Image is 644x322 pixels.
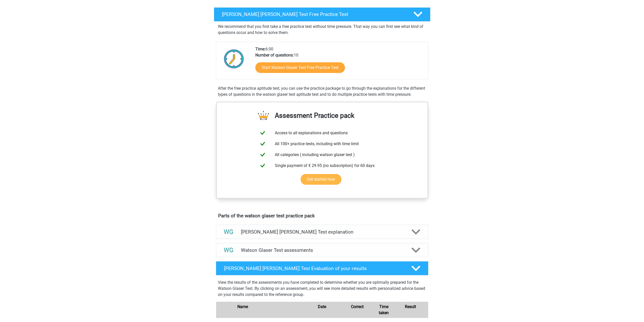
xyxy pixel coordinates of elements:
[340,304,375,316] div: Correct
[255,53,294,58] b: Number of questions:
[218,24,426,36] p: We recommend that you first take a free practice test without time pressure. That way you can fir...
[218,279,426,298] p: View the results of the assessments you have completed to determine whether you are optimally pre...
[218,213,426,219] h4: Parts of the watson glaser test practice pack
[221,46,247,71] img: Clock
[216,85,428,98] div: After the free practice aptitude test, you can use the practice package to go through the explana...
[214,261,430,275] a: [PERSON_NAME] [PERSON_NAME] Test Evaluation of your results
[255,62,345,73] a: Start Watson Glaser Test Free Practice Test
[393,304,428,316] div: Result
[304,304,340,316] div: Date
[301,174,341,185] a: Get started now
[241,247,403,253] h4: Watson Glaser Test assessments
[375,304,393,316] div: Time taken
[214,243,430,257] a: assessments Watson Glaser Test assessments
[214,225,430,239] a: explanations [PERSON_NAME] [PERSON_NAME] Test explanation
[252,46,428,79] div: 6:00 10
[234,304,304,316] div: Name
[222,244,235,257] img: watson glaser test assessments
[222,11,405,17] h4: [PERSON_NAME] [PERSON_NAME] Test Free Practice Test
[241,229,403,235] h4: [PERSON_NAME] [PERSON_NAME] Test explanation
[224,266,403,271] h4: [PERSON_NAME] [PERSON_NAME] Test Evaluation of your results
[255,47,265,51] b: Time:
[212,7,432,22] a: [PERSON_NAME] [PERSON_NAME] Test Free Practice Test
[222,225,235,238] img: watson glaser test explanations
